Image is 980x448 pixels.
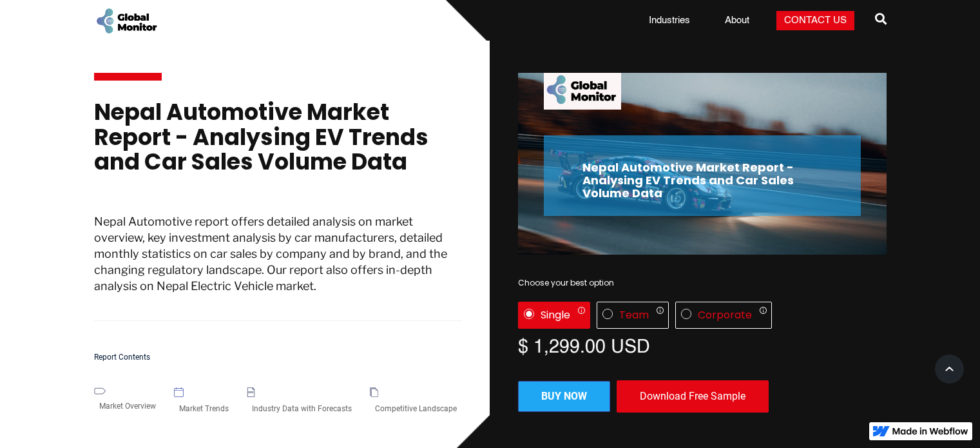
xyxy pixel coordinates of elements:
[641,14,698,27] a: Industries
[518,302,887,329] div: License
[94,100,463,188] h1: Nepal Automotive Market Report - Analysing EV Trends and Car Sales Volume Data
[582,161,822,199] h2: Nepal Automotive Market Report - Analysing EV Trends and Car Sales Volume Data
[717,14,757,27] a: About
[518,277,887,289] div: Choose your best option
[94,353,463,362] h5: Report Contents
[875,10,887,28] span: 
[518,381,610,412] a: Buy now
[247,397,357,420] div: Industry Data with Forecasts
[776,11,854,30] a: Contact Us
[518,335,887,355] div: $ 1,299.00 USD
[892,427,968,435] img: Made in Webflow
[619,309,649,322] div: Team
[174,397,234,420] div: Market Trends
[875,8,887,34] a: 
[370,397,462,420] div: Competitive Landscape
[541,309,570,322] div: Single
[94,213,463,321] p: Nepal Automotive report offers detailed analysis on market overview, key investment analysis by c...
[698,309,752,322] div: Corporate
[94,6,159,35] a: home
[617,380,769,413] div: Download Free Sample
[94,394,161,418] div: Market Overview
